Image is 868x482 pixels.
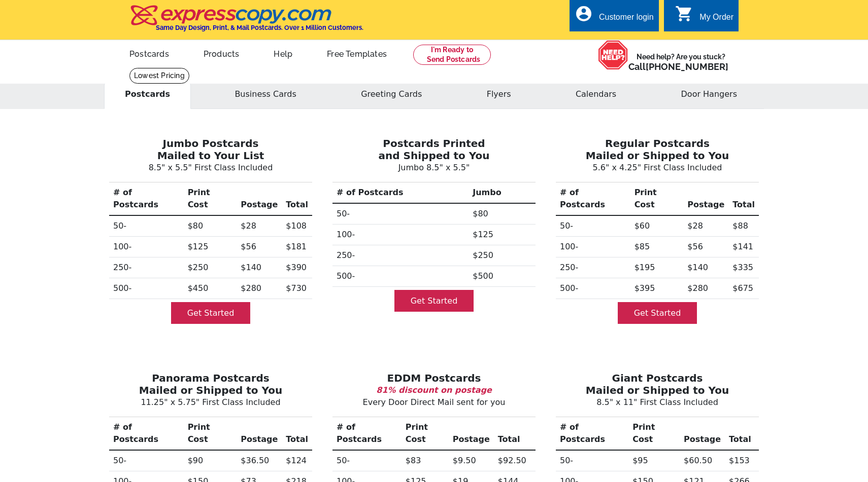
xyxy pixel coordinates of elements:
[575,5,593,23] i: account_circle
[556,417,628,451] th: # of Postcards
[630,257,684,278] td: $195
[728,257,759,278] td: $335
[184,257,237,278] td: $250
[332,266,469,287] th: 500-
[728,278,759,299] td: $675
[469,203,536,225] td: $80
[683,257,728,278] td: $140
[129,12,363,31] a: Same Day Design, Print, & Mail Postcards. Over 1 Million Customers.
[680,450,725,471] td: $60.50
[466,80,532,109] button: Flyers
[725,417,759,451] th: Total
[556,215,630,237] th: 50-
[376,385,491,395] b: 81% discount on postage
[556,257,630,278] th: 250-
[494,450,536,471] td: $92.50
[630,182,684,216] th: Print Cost
[332,225,469,245] th: 100-
[237,182,282,216] th: Postage
[340,80,443,109] button: Greeting Cards
[109,450,184,471] th: 50-
[332,245,469,266] th: 250-
[107,137,314,162] h3: Jumbo Postcards Mailed to Your List
[554,372,761,396] h3: Giant Postcards Mailed or Shipped to You
[469,266,536,287] td: $500
[556,237,630,257] th: 100-
[109,417,184,451] th: # of Postcards
[330,372,538,384] h3: EDDM Postcards
[330,137,538,162] h3: Postcards Printed and Shipped to You
[184,278,237,299] td: $450
[469,245,536,266] td: $250
[449,450,494,471] td: $9.50
[725,450,759,471] td: $153
[237,417,282,451] th: Postage
[683,278,728,299] td: $280
[282,450,312,471] td: $124
[449,417,494,451] th: Postage
[556,278,630,299] th: 500-
[330,162,538,174] p: Jumbo 8.5" x 5.5"
[109,237,184,257] th: 100-
[184,237,237,257] td: $125
[282,278,312,299] td: $730
[107,396,314,409] p: 11.25" x 5.75" First Class Included
[113,41,185,65] a: Postcards
[728,215,759,237] td: $88
[109,278,184,299] th: 500-
[237,237,282,257] td: $56
[554,137,761,162] h3: Regular Postcards Mailed or Shipped to You
[184,417,237,451] th: Print Cost
[282,182,312,216] th: Total
[628,417,680,451] th: Print Cost
[628,450,680,471] td: $95
[214,80,317,109] button: Business Cards
[282,257,312,278] td: $390
[555,80,637,109] button: Calendars
[282,215,312,237] td: $108
[107,372,314,396] h3: Panorama Postcards Mailed or Shipped to You
[728,182,759,216] th: Total
[184,182,237,216] th: Print Cost
[628,61,728,72] span: Call
[394,290,474,312] a: Get Started
[683,215,728,237] td: $28
[109,215,184,237] th: 50-
[556,450,628,471] th: 50-
[556,182,630,216] th: # of Postcards
[618,302,697,324] a: Get Started
[311,41,403,65] a: Free Templates
[156,24,363,31] h4: Same Day Design, Print, & Mail Postcards. Over 1 Million Customers.
[402,450,449,471] td: $83
[630,278,684,299] td: $395
[237,278,282,299] td: $280
[494,417,536,451] th: Total
[237,215,282,237] td: $28
[575,11,654,24] a: account_circle Customer login
[469,225,536,245] td: $125
[554,396,761,409] p: 8.5" x 11" First Class Included
[630,215,684,237] td: $60
[402,417,449,451] th: Print Cost
[469,182,536,204] th: Jumbo
[330,396,538,409] p: Every Door Direct Mail sent for you
[660,80,758,109] button: Door Hangers
[171,302,251,324] a: Get Started
[628,52,733,72] span: Need help? Are you stuck?
[237,257,282,278] td: $140
[680,417,725,451] th: Postage
[332,417,402,451] th: # of Postcards
[675,5,693,23] i: shopping_cart
[257,41,309,65] a: Help
[332,450,402,471] th: 50-
[728,237,759,257] td: $141
[683,237,728,257] td: $56
[184,215,237,237] td: $80
[184,450,237,471] td: $90
[554,162,761,174] p: 5.6" x 4.25" First Class Included
[332,182,469,204] th: # of Postcards
[599,13,654,27] div: Customer login
[104,80,191,109] button: Postcards
[332,203,469,225] th: 50-
[237,450,282,471] td: $36.50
